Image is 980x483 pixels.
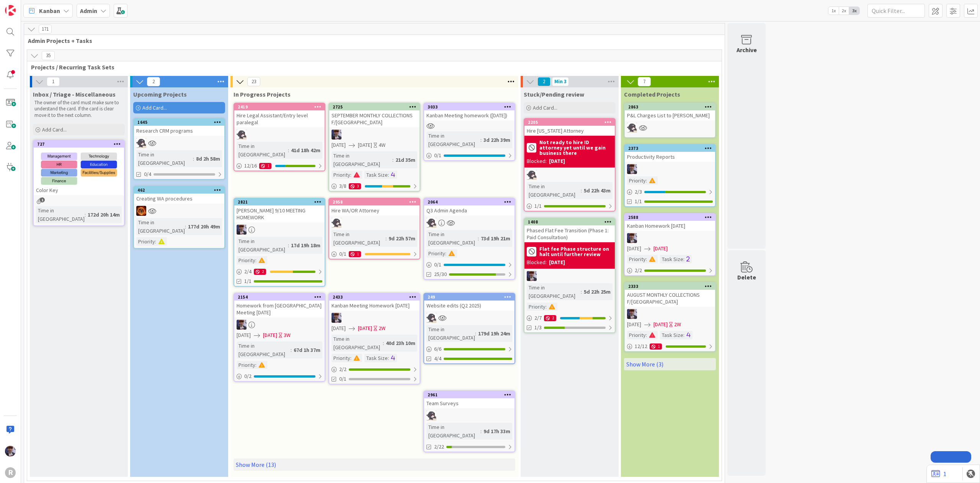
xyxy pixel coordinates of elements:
div: Time in [GEOGRAPHIC_DATA] [527,182,581,199]
img: ML [627,164,637,174]
div: 3W [284,331,291,339]
div: KN [424,218,514,228]
div: P&L Charges List to [PERSON_NAME] [625,110,715,120]
div: 5d 22h 25m [582,287,612,296]
div: Priority [332,171,350,179]
span: 25/30 [434,270,447,278]
span: : [185,222,186,231]
div: Task Size [660,331,683,339]
div: 249 [424,294,514,301]
span: : [480,427,482,435]
div: 2588 [628,215,715,220]
span: 3 / 8 [339,182,346,190]
span: 2x [839,7,849,15]
span: : [546,302,547,311]
div: ML [329,130,420,140]
span: : [385,234,387,243]
div: 2588Kanban Homework [DATE] [625,214,715,231]
img: ML [627,233,637,243]
img: ML [527,271,537,281]
div: 2W [674,320,681,329]
div: Kanban Homework [DATE] [625,221,715,231]
div: KN [134,138,224,148]
div: Priority [627,331,646,339]
div: 2419 [234,103,325,110]
div: 2333 [628,284,715,289]
img: KN [332,218,341,228]
div: AUGUST MONTHLY COLLECTIONS F/[GEOGRAPHIC_DATA] [625,290,715,307]
img: ML [332,313,341,323]
div: 73d 19h 21m [479,234,512,243]
div: 2725 [333,104,420,110]
div: 2 [544,315,556,321]
div: 2/3 [625,187,715,197]
div: 2154 [234,294,325,301]
span: : [350,171,351,179]
span: Add Card... [142,104,167,111]
span: Add Card... [42,126,67,133]
div: Time in [GEOGRAPHIC_DATA] [332,151,392,168]
div: 2064 [424,199,514,205]
div: 2863 [625,103,715,110]
div: 0/1 [424,151,514,160]
div: Blocked: [527,258,547,266]
div: 2961 [428,392,514,398]
b: Admin [80,7,97,15]
span: : [581,186,582,195]
div: Time in [GEOGRAPHIC_DATA] [426,325,475,342]
div: Team Surveys [424,398,514,408]
span: : [155,237,156,246]
img: KN [426,313,436,323]
img: ML [5,446,16,457]
div: 2205 [524,119,615,126]
span: : [445,249,446,258]
div: Time in [GEOGRAPHIC_DATA] [332,230,385,247]
div: Blocked: [527,157,547,165]
div: 177d 20h 49m [186,222,222,231]
span: [DATE] [358,141,372,149]
div: 2419Hire Legal Assistant/Entry level paralegal [234,103,325,127]
img: KN [426,218,436,228]
div: [DATE] [549,157,565,165]
span: : [480,136,482,144]
span: 0 / 1 [434,261,441,269]
div: 462 [137,187,224,193]
div: Phased Flat Fee Transition (Phase 1: Paid Consultation) [524,225,615,242]
div: Homework from [GEOGRAPHIC_DATA] Meeting [DATE] [234,301,325,317]
span: : [85,210,86,219]
span: 6 / 6 [434,345,441,353]
div: KN [625,123,715,133]
div: Time in [GEOGRAPHIC_DATA] [332,335,383,352]
p: The owner of the card must make sure to understand the card. If the card is clear move it to the ... [34,100,123,118]
div: ML [234,320,325,330]
div: 1645Research CRM programs [134,119,224,136]
div: 2 [254,269,266,275]
img: KN [527,170,537,180]
div: 1 [349,251,361,257]
span: : [683,331,684,339]
b: Flat fee Phase structure on halt until further review [539,246,612,257]
span: 1 [40,197,45,202]
span: [DATE] [653,320,668,329]
span: : [478,234,479,243]
div: R [5,467,16,478]
div: Website edits (Q2 2025) [424,301,514,310]
div: Min 3 [554,80,567,84]
div: 0/11 [329,249,420,259]
span: : [255,256,256,264]
div: Hire [US_STATE] Attorney [524,126,615,136]
span: 1 / 1 [534,202,542,210]
div: Hire WA/OR Attorney [329,205,420,215]
span: 2 [537,77,550,86]
div: Priority [136,237,155,246]
div: Color Key [34,185,124,195]
div: 2958 [329,199,420,205]
span: 7 [638,77,651,86]
div: 4W [379,141,385,149]
div: 727 [34,141,124,148]
div: ML [234,225,325,235]
div: Time in [GEOGRAPHIC_DATA] [237,342,291,358]
div: Priority [627,255,646,263]
div: Hire Legal Assistant/Entry level paralegal [234,110,325,127]
div: KN [234,130,325,140]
